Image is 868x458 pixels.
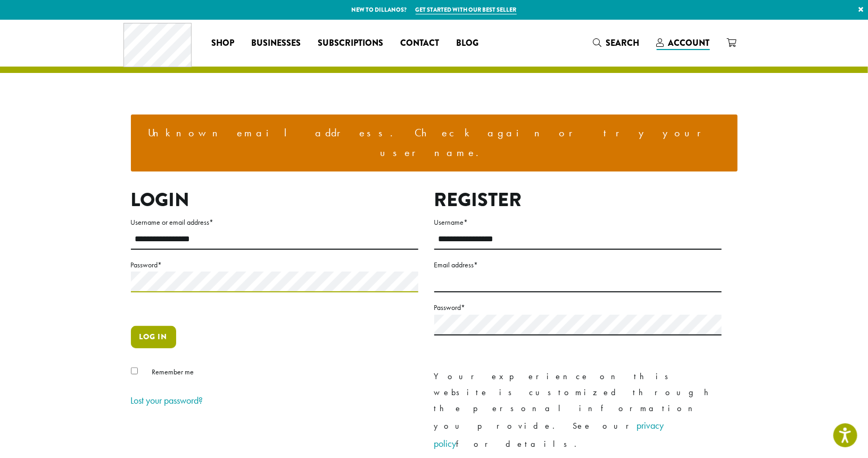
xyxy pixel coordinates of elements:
h2: Login [131,189,418,211]
li: Unknown email address. Check again or try your username. [139,123,729,163]
span: Account [668,37,710,49]
p: Your experience on this website is customized through the personal information you provide. See o... [434,369,722,453]
label: Password [434,301,722,314]
a: privacy policy [434,419,664,449]
a: Get started with our best seller [416,5,517,14]
span: Remember me [152,367,194,377]
button: Log in [131,326,176,348]
span: Shop [211,37,234,50]
span: Subscriptions [318,37,383,50]
label: Username or email address [131,216,418,229]
a: Shop [203,35,243,52]
span: Businesses [251,37,301,50]
h2: Register [434,189,722,211]
a: Lost your password? [131,394,203,406]
span: Contact [400,37,439,50]
span: Blog [456,37,478,50]
label: Email address [434,258,722,272]
span: Search [606,37,640,49]
a: Search [585,34,648,52]
label: Username [434,216,722,229]
label: Password [131,258,418,272]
